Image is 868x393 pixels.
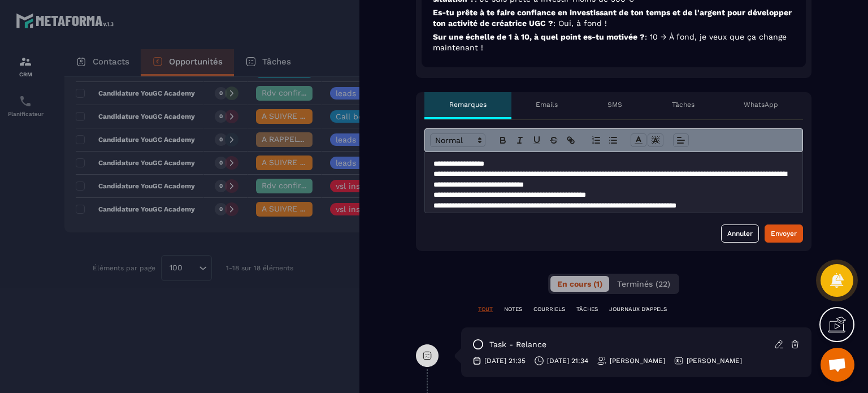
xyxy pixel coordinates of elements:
p: COURRIELS [533,305,565,313]
button: Envoyer [765,224,803,243]
span: Terminés (22) [617,279,670,288]
p: NOTES [504,305,522,313]
span: : Oui, à fond ! [553,19,607,28]
p: Sur une échelle de 1 à 10, à quel point es-tu motivée ? [433,32,795,53]
p: WhatsApp [744,100,778,109]
span: En cours (1) [557,279,602,288]
p: TÂCHES [576,305,598,313]
p: Es-tu prête à te faire confiance en investissant de ton temps et de l'argent pour développer ton ... [433,7,795,29]
p: Remarques [449,100,487,109]
p: Emails [536,100,558,109]
p: [PERSON_NAME] [610,356,665,365]
p: [DATE] 21:35 [484,356,526,365]
p: SMS [607,100,622,109]
button: Terminés (22) [610,276,677,292]
p: Tâches [672,100,695,109]
p: [DATE] 21:34 [547,356,588,365]
button: Annuler [721,224,759,243]
button: En cours (1) [550,276,609,292]
div: Envoyer [771,228,797,239]
p: JOURNAUX D'APPELS [609,305,667,313]
p: task - Relance [489,339,546,350]
div: Ouvrir le chat [821,348,854,382]
p: TOUT [478,305,493,313]
p: [PERSON_NAME] [687,356,742,365]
